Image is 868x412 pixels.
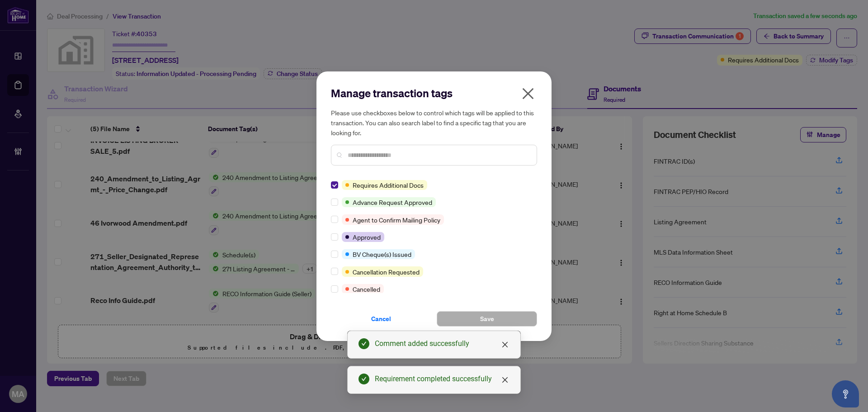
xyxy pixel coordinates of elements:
[353,180,424,190] span: Requires Additional Docs
[353,215,440,225] span: Agent to Confirm Mailing Policy
[501,376,509,384] span: close
[353,232,381,242] span: Approved
[353,197,432,207] span: Advance Request Approved
[331,311,431,327] button: Cancel
[359,374,369,384] span: check-circle
[359,338,369,349] span: check-circle
[437,311,537,327] button: Save
[331,108,537,137] h5: Please use checkboxes below to control which tags will be applied to this transaction. You can al...
[832,380,859,407] button: Open asap
[375,338,509,349] div: Comment added successfully
[500,340,510,350] a: Close
[353,249,411,259] span: BV Cheque(s) Issued
[500,375,510,385] a: Close
[521,86,535,101] span: close
[375,374,509,384] div: Requirement completed successfully
[331,86,537,100] h2: Manage transaction tags
[353,284,380,294] span: Cancelled
[501,341,509,348] span: close
[353,267,420,277] span: Cancellation Requested
[371,312,391,326] span: Cancel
